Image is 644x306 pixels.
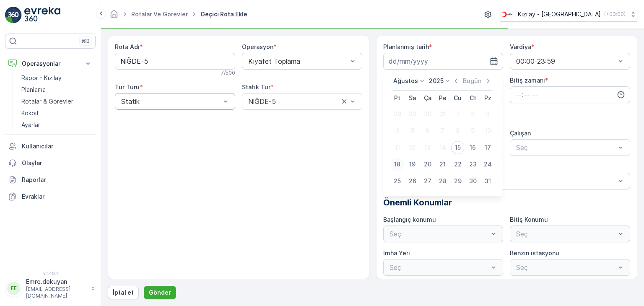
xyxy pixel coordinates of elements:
a: Planlama [18,84,96,96]
p: Kızılay - [GEOGRAPHIC_DATA] [518,10,601,18]
div: 9 [466,124,480,137]
div: 13 [421,141,434,154]
a: Rotalar ve Görevler [131,10,188,18]
p: Rapor - Kızılay [21,74,62,82]
div: 15 [451,141,465,154]
button: Gönder [144,286,176,299]
th: Çarşamba [420,91,435,106]
p: Evraklar [22,192,92,201]
div: EE [7,282,21,295]
label: Rota Adı [115,43,140,50]
div: 21 [436,158,449,171]
label: Operasyon [242,43,273,50]
div: 12 [406,141,419,154]
div: 29 [451,174,465,188]
div: 3 [481,107,495,121]
label: Tur Türü [115,83,140,91]
div: 4 [391,124,404,137]
a: Olaylar [5,155,96,171]
a: Ayarlar [18,119,96,131]
img: logo [5,7,22,23]
label: Başlangıç konumu [383,216,436,223]
a: Raporlar [5,171,96,188]
div: 28 [436,174,449,188]
div: 27 [421,174,434,188]
div: 5 [406,124,419,137]
div: 22 [451,158,465,171]
th: Cumartesi [465,91,480,106]
div: 20 [421,158,434,171]
p: ⌘B [81,38,90,44]
div: 25 [391,174,404,188]
p: ( +03:00 ) [604,11,626,18]
label: Bitiş zamanı [510,77,545,84]
div: 14 [436,141,449,154]
button: Kızılay - [GEOGRAPHIC_DATA](+03:00) [500,7,637,22]
label: Benzin istasyonu [510,249,559,257]
p: Olaylar [22,159,92,167]
div: 11 [391,141,404,154]
th: Salı [405,91,420,106]
button: EEEmre.dokuyan[EMAIL_ADDRESS][DOMAIN_NAME] [5,277,96,299]
div: 16 [466,141,480,154]
p: Kokpit [21,109,39,117]
div: 10 [481,124,495,137]
p: 7 / 500 [221,70,235,76]
div: 8 [451,124,465,137]
input: dd/mm/yyyy [383,53,504,70]
a: Rapor - Kızılay [18,72,96,84]
div: 28 [391,107,404,121]
button: İptal et [108,286,139,299]
p: Bugün [463,77,481,85]
div: 30 [466,174,480,188]
div: 17 [481,141,495,154]
div: 31 [436,107,449,121]
div: 2 [466,107,480,121]
p: Operasyonlar [22,60,79,68]
div: 23 [466,158,480,171]
div: 29 [406,107,419,121]
p: Planlama [21,86,46,94]
a: Rotalar & Görevler [18,96,96,107]
th: Cuma [450,91,465,106]
p: Ayarlar [21,121,40,129]
p: [EMAIL_ADDRESS][DOMAIN_NAME] [26,286,86,299]
p: Gönder [149,288,171,297]
p: Rotalar & Görevler [21,97,73,106]
p: İptal et [113,288,134,297]
th: Pazartesi [390,91,405,106]
span: Geçici Rota Ekle [199,10,249,18]
img: logo_light-DOdMpM7g.png [24,7,60,23]
div: 6 [421,124,434,137]
div: 19 [406,158,419,171]
span: v 1.48.1 [5,271,96,276]
img: k%C4%B1z%C4%B1lay_D5CCths_t1JZB0k.png [500,10,514,19]
p: Kullanıcılar [22,142,92,150]
label: Vardiya [510,43,531,50]
th: Pazar [480,91,496,106]
label: Statik Tur [242,83,270,91]
p: Raporlar [22,176,92,184]
a: Ana Sayfa [109,13,119,20]
div: 26 [406,174,419,188]
button: Operasyonlar [5,55,96,72]
p: Emre.dokuyan [26,277,86,286]
th: Perşembe [435,91,450,106]
a: Evraklar [5,188,96,205]
label: Çalışan [510,130,531,137]
label: İmha Yeri [383,249,410,257]
p: Ağustos [393,77,418,85]
div: 18 [391,158,404,171]
div: 1 [451,107,465,121]
label: Planlanmış tarih [383,43,429,50]
label: Bitiş Konumu [510,216,548,223]
div: 24 [481,158,495,171]
div: 31 [481,174,495,188]
div: 30 [421,107,434,121]
a: Kokpit [18,107,96,119]
p: Seç [516,143,615,153]
a: Kullanıcılar [5,138,96,155]
p: Önemli Konumlar [383,196,631,209]
div: 7 [436,124,449,137]
p: 2025 [429,77,444,85]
